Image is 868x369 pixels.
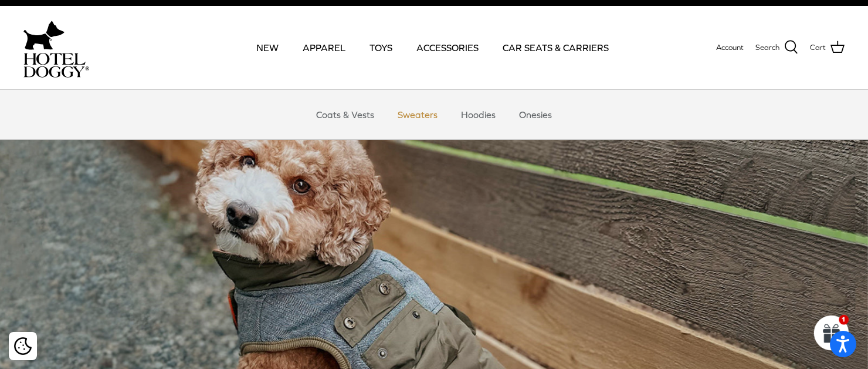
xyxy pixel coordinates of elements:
[755,40,798,55] a: Search
[755,42,779,54] span: Search
[406,28,489,68] a: ACCESSORIES
[23,18,65,53] img: dog-icon.svg
[508,97,562,132] a: Onesies
[450,97,506,132] a: Hoodies
[174,28,690,68] div: Primary navigation
[14,337,32,355] img: Cookie policy
[292,28,356,68] a: APPAREL
[12,336,33,357] button: Cookie policy
[716,43,744,52] span: Account
[810,42,826,54] span: Cart
[23,18,89,78] a: hoteldoggycom
[306,97,385,132] a: Coats & Vests
[23,53,89,78] img: hoteldoggycom
[9,332,37,360] div: Cookie policy
[359,28,403,68] a: TOYS
[246,28,289,68] a: NEW
[492,28,619,68] a: CAR SEATS & CARRIERS
[810,40,845,55] a: Cart
[387,97,448,132] a: Sweaters
[716,42,744,54] a: Account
